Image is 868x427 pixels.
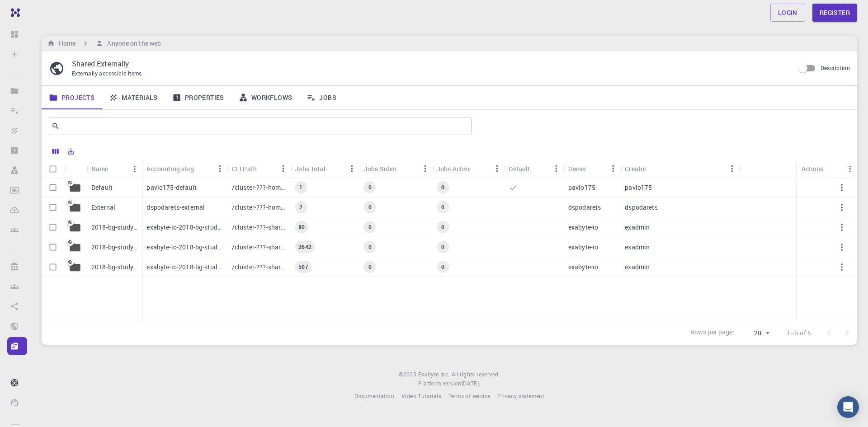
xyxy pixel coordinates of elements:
[87,160,142,178] div: Name
[401,392,441,399] span: Video Tutorials
[620,160,739,178] div: Creator
[45,38,163,48] nav: breadcrumb
[91,160,108,178] div: Name
[354,392,394,399] span: Documentation
[165,86,231,109] a: Properties
[802,160,824,178] div: Actions
[296,203,306,211] span: 2
[568,160,587,178] div: Owner
[354,392,394,401] a: Documentation
[418,370,450,379] a: Exabyte Inc.
[432,160,504,178] div: Jobs Active
[365,203,375,211] span: 0
[194,161,208,176] button: Sort
[127,162,142,176] button: Menu
[448,392,490,399] span: Terms of service
[365,223,375,231] span: 0
[108,162,123,176] button: Sort
[843,162,857,176] button: Menu
[452,370,500,379] span: All rights reserved.
[231,86,300,109] a: Workflows
[295,160,325,178] div: Jobs Total
[625,243,650,252] p: exadmin
[549,161,564,176] button: Menu
[497,392,544,399] span: Privacy statement
[418,371,450,378] span: Exabyte Inc.
[232,160,257,178] div: CLI Path
[438,243,448,251] span: 0
[213,161,227,176] button: Menu
[725,161,740,176] button: Menu
[812,4,857,22] a: Register
[72,58,787,69] p: Shared Externally
[448,392,490,401] a: Terms of service
[102,86,165,109] a: Materials
[462,380,481,387] span: [DATE] .
[296,183,306,191] span: 1
[625,263,650,272] p: exadmin
[146,223,222,232] p: exabyte-io-2018-bg-study-phase-i-ph
[232,203,286,212] p: /cluster-???-home/dspodarets/dspodarets-external
[48,144,63,159] button: Columns
[418,379,461,388] span: Platform version
[365,183,375,191] span: 0
[770,4,805,22] a: Login
[490,161,504,176] button: Menu
[227,160,290,178] div: CLI Path
[587,161,601,176] button: Sort
[646,161,661,176] button: Sort
[63,144,79,159] button: Export
[142,160,227,178] div: Accounting slug
[232,223,286,232] p: /cluster-???-share/groups/exabyte-io/exabyte-io-2018-bg-study-phase-i-ph
[418,161,432,176] button: Menu
[146,263,222,272] p: exabyte-io-2018-bg-study-phase-i
[437,160,471,178] div: Jobs Active
[295,263,311,271] span: 507
[42,86,102,109] a: Projects
[625,223,650,232] p: exadmin
[91,223,137,232] p: 2018-bg-study-phase-i-ph
[438,223,448,231] span: 0
[91,263,137,272] p: 2018-bg-study-phase-I
[401,392,441,401] a: Video Tutorials
[568,183,595,192] p: pavlo175
[365,263,375,271] span: 0
[564,160,620,178] div: Owner
[738,327,772,340] div: 20
[91,183,113,192] p: Default
[606,161,620,176] button: Menu
[625,160,646,178] div: Creator
[359,160,432,178] div: Jobs Subm.
[91,243,137,252] p: 2018-bg-study-phase-III
[146,203,205,212] p: dspodarets-external
[568,223,599,232] p: exabyte-io
[299,86,344,109] a: Jobs
[64,160,87,178] div: Icon
[232,243,286,252] p: /cluster-???-share/groups/exabyte-io/exabyte-io-2018-bg-study-phase-iii
[438,183,448,191] span: 0
[55,38,75,48] h6: Home
[568,243,599,252] p: exabyte-io
[146,243,222,252] p: exabyte-io-2018-bg-study-phase-iii
[72,70,142,77] span: Externally accessible items
[364,160,399,178] div: Jobs Subm.
[504,160,563,178] div: Default
[438,263,448,271] span: 0
[497,392,544,401] a: Privacy statement
[91,203,115,212] p: External
[7,8,20,17] img: logo
[365,243,375,251] span: 0
[146,183,196,192] p: pavlo175-default
[797,160,857,178] div: Actions
[462,379,481,388] a: [DATE].
[232,183,286,192] p: /cluster-???-home/pavlo175/pavlo175-default
[146,160,193,178] div: Accounting slug
[290,160,359,178] div: Jobs Total
[104,38,161,48] h6: Anyone on the web
[232,263,286,272] p: /cluster-???-share/groups/exabyte-io/exabyte-io-2018-bg-study-phase-i
[438,203,448,211] span: 0
[837,396,859,418] div: Open Intercom Messenger
[821,64,850,71] span: Description
[568,203,601,212] p: dspodarets
[690,328,735,338] p: Rows per page:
